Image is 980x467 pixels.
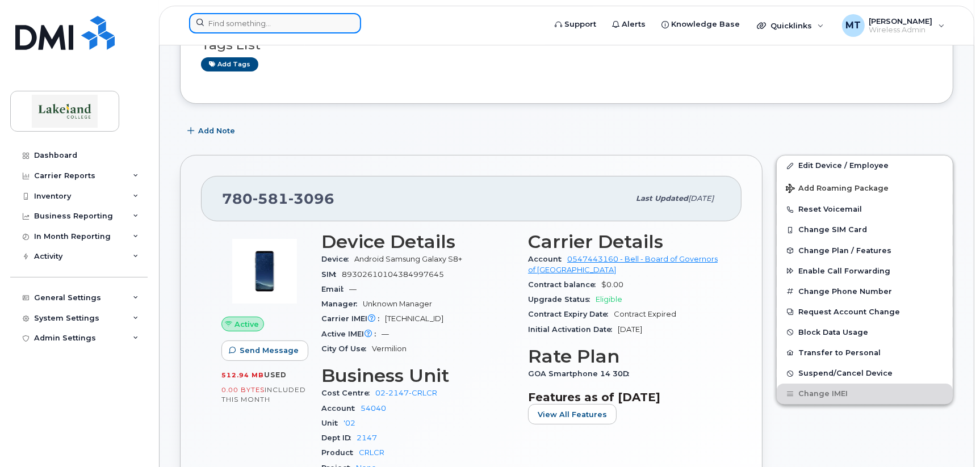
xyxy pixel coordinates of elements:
[777,363,953,384] button: Suspend/Cancel Device
[528,255,567,263] span: Account
[596,295,622,304] span: Eligible
[180,121,245,141] button: Add Note
[798,267,890,275] span: Enable Call Forwarding
[189,13,361,33] input: Find something...
[321,419,344,427] span: Unit
[321,255,354,263] span: Device
[528,325,618,334] span: Initial Activation Date
[321,314,385,323] span: Carrier IMEI
[777,241,953,261] button: Change Plan / Features
[671,19,740,30] span: Knowledge Base
[777,281,953,302] button: Change Phone Number
[777,176,953,199] button: Add Roaming Package
[528,280,601,289] span: Contract balance
[321,270,342,279] span: SIM
[321,232,514,252] h3: Device Details
[528,255,718,274] a: 0547443160 - Bell - Board of Governors of [GEOGRAPHIC_DATA]
[777,302,953,322] button: Request Account Change
[354,255,462,263] span: Android Samsung Galaxy S8+
[375,389,437,397] a: 02-2147-CRLCR
[321,344,372,353] span: City Of Use
[601,280,623,289] span: $0.00
[777,199,953,220] button: Reset Voicemail
[321,448,359,457] span: Product
[869,16,933,26] span: [PERSON_NAME]
[240,345,299,356] span: Send Message
[614,310,676,318] span: Contract Expired
[321,330,382,338] span: Active IMEI
[382,330,389,338] span: —
[222,190,334,207] span: 780
[221,386,265,394] span: 0.00 Bytes
[321,285,349,293] span: Email
[288,190,334,207] span: 3096
[528,232,721,252] h3: Carrier Details
[604,13,654,36] a: Alerts
[777,155,953,176] a: Edit Device / Employee
[321,434,357,442] span: Dept ID
[221,371,264,379] span: 512.94 MB
[528,310,614,318] span: Contract Expiry Date
[777,322,953,343] button: Block Data Usage
[363,300,432,308] span: Unknown Manager
[357,434,377,442] a: 2147
[777,220,953,240] button: Change SIM Card
[564,19,596,30] span: Support
[201,38,932,52] h3: Tags List
[770,21,812,30] span: Quicklinks
[385,314,443,323] span: [TECHNICAL_ID]
[528,369,635,378] span: GOA Smartphone 14 30D
[798,246,891,255] span: Change Plan / Features
[786,184,889,195] span: Add Roaming Package
[344,419,355,427] a: '02
[618,325,642,334] span: [DATE]
[342,270,444,279] span: 89302610104384997645
[636,194,688,203] span: Last updated
[798,369,893,378] span: Suspend/Cancel Device
[528,346,721,367] h3: Rate Plan
[688,194,714,203] span: [DATE]
[321,404,361,413] span: Account
[528,390,721,404] h3: Features as of [DATE]
[834,14,953,37] div: Margaret Templeton
[349,285,357,293] span: —
[321,365,514,386] h3: Business Unit
[321,389,375,397] span: Cost Centre
[749,14,832,37] div: Quicklinks
[201,57,258,71] a: Add tags
[777,261,953,281] button: Enable Call Forwarding
[777,343,953,363] button: Transfer to Personal
[221,340,308,361] button: Send Message
[361,404,386,413] a: 54040
[547,13,604,36] a: Support
[253,190,288,207] span: 581
[372,344,407,353] span: Vermilion
[845,19,861,32] span: MT
[528,404,617,424] button: View All Features
[198,125,235,136] span: Add Note
[538,409,607,420] span: View All Features
[234,319,259,330] span: Active
[869,26,933,35] span: Wireless Admin
[231,237,299,305] img: image20231002-3703462-1q2d5wg.jpeg
[359,448,384,457] a: CRLCR
[321,300,363,308] span: Manager
[622,19,646,30] span: Alerts
[777,384,953,404] button: Change IMEI
[654,13,748,36] a: Knowledge Base
[264,371,287,379] span: used
[528,295,596,304] span: Upgrade Status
